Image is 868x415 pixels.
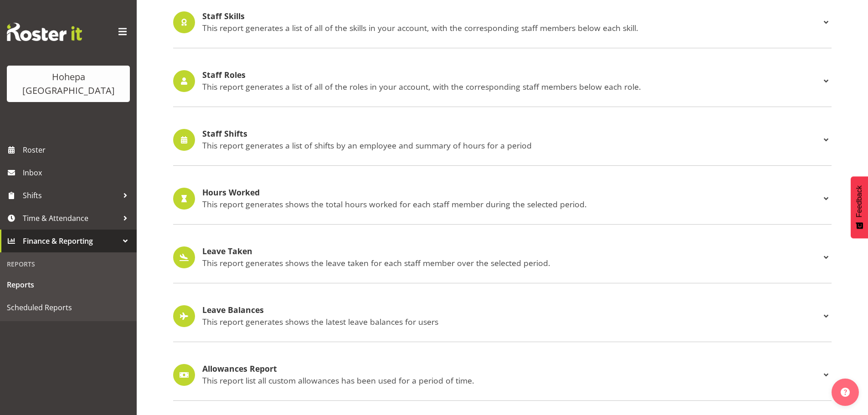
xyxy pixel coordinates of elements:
[23,166,132,179] span: Inbox
[2,255,134,273] div: Reports
[202,317,821,327] p: This report generates shows the latest leave balances for users
[2,296,134,319] a: Scheduled Reports
[23,234,118,248] span: Finance & Reporting
[23,143,132,157] span: Roster
[202,364,821,374] h4: Allowances Report
[202,188,821,197] h4: Hours Worked
[202,375,821,385] p: This report list all custom allowances has been used for a period of time.
[202,23,821,33] p: This report generates a list of all of the skills in your account, with the corresponding staff m...
[16,70,121,97] div: Hohepa [GEOGRAPHIC_DATA]
[202,71,821,80] h4: Staff Roles
[2,273,134,296] a: Reports
[202,306,821,315] h4: Leave Balances
[202,82,821,92] p: This report generates a list of all of the roles in your account, with the corresponding staff me...
[202,140,821,150] p: This report generates a list of shifts by an employee and summary of hours for a period
[173,246,832,268] div: Leave Taken This report generates shows the leave taken for each staff member over the selected p...
[173,70,832,92] div: Staff Roles This report generates a list of all of the roles in your account, with the correspond...
[7,23,82,41] img: Rosterit website logo
[173,188,832,210] div: Hours Worked This report generates shows the total hours worked for each staff member during the ...
[173,364,832,386] div: Allowances Report This report list all custom allowances has been used for a period of time.
[841,388,850,397] img: help-xxl-2.png
[202,199,821,209] p: This report generates shows the total hours worked for each staff member during the selected period.
[202,247,821,256] h4: Leave Taken
[173,129,832,151] div: Staff Shifts This report generates a list of shifts by an employee and summary of hours for a period
[851,176,868,238] button: Feedback - Show survey
[855,185,863,217] span: Feedback
[202,12,821,21] h4: Staff Skills
[173,305,832,327] div: Leave Balances This report generates shows the latest leave balances for users
[7,278,130,292] span: Reports
[173,11,832,33] div: Staff Skills This report generates a list of all of the skills in your account, with the correspo...
[23,211,118,225] span: Time & Attendance
[202,258,821,268] p: This report generates shows the leave taken for each staff member over the selected period.
[202,129,821,138] h4: Staff Shifts
[23,189,118,202] span: Shifts
[7,301,130,314] span: Scheduled Reports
